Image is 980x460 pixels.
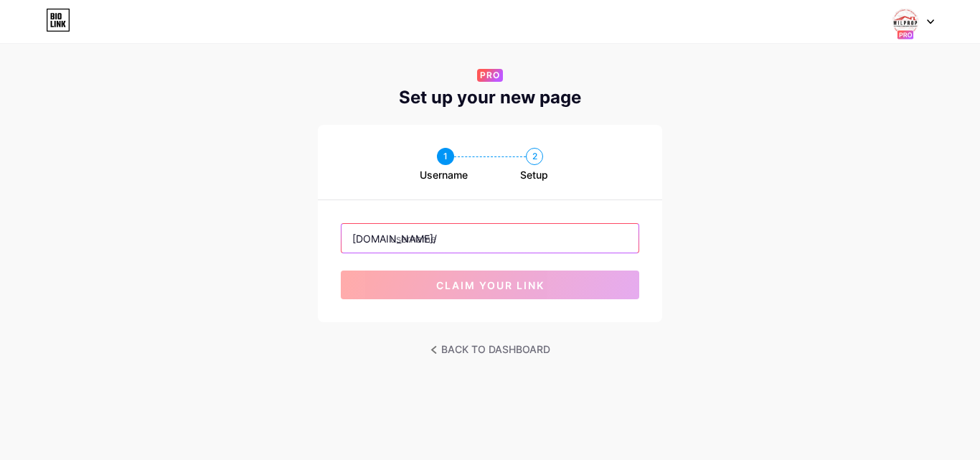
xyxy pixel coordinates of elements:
div: 2 [526,148,543,165]
div: [DOMAIN_NAME]/ [352,231,437,246]
span: PRO [480,69,500,82]
span: Username [420,168,468,182]
img: baylam [892,8,919,35]
span: Setup [520,168,548,182]
a: BACK TO DASHBOARD [430,339,550,360]
span: claim your link [436,279,545,291]
div: 1 [437,148,454,165]
input: username [341,224,639,253]
button: claim your link [341,271,639,299]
